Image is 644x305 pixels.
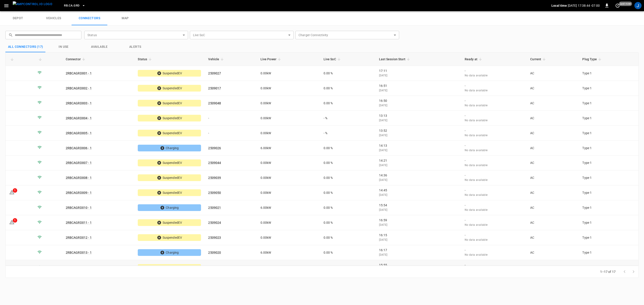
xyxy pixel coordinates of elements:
p: Local time [551,3,567,8]
td: 0.00 % [320,81,376,96]
a: connectors [72,11,107,25]
span: Plug Type [582,56,602,62]
span: No data available [465,178,488,182]
div: SuspendedEV [138,115,201,121]
td: 0.00 % [320,96,376,111]
span: [DATE] [379,208,387,211]
td: 0.00 % [320,230,376,245]
td: AC [527,230,579,245]
p: 15:54 [379,203,458,207]
span: No data available [465,119,488,122]
p: 13:13 [379,113,458,118]
span: No data available [465,208,488,211]
td: Type 1 [579,141,638,156]
span: No data available [465,104,488,107]
a: 2RBCAGRD006 - 1 [66,146,92,150]
td: 0.00 % [320,185,376,200]
div: SuspendedEV [138,130,201,136]
img: ampcontrol.io logo [13,1,52,7]
p: 16:51 [379,84,458,88]
span: [DATE] [379,193,387,196]
div: SuspendedEV [138,174,201,181]
td: 0.00 kW [257,111,320,126]
div: SuspendedEV [138,219,201,226]
div: Charging [138,204,201,211]
a: 2RBCAGRD004 - 1 [66,116,92,120]
span: [DATE] [379,134,387,137]
span: No data available [465,149,488,152]
div: SuspendedEV [138,70,201,77]
span: No data available [465,193,488,196]
span: Live SoC [324,56,342,62]
span: [DATE] [379,74,387,77]
button: Alerts [117,42,153,52]
td: AC [527,170,579,185]
td: Type 1 [579,170,638,185]
td: - % [320,126,376,141]
span: Status [138,56,153,62]
span: No data available [465,89,488,92]
a: 2RBCAGRD007 - 1 [66,161,92,165]
div: SuspendedEV [138,234,201,241]
a: 2509039 [208,176,221,180]
p: - [465,248,523,252]
td: AC [527,260,579,275]
p: - [465,113,523,118]
td: Type 1 [579,215,638,230]
span: Last Session Start [379,56,411,62]
span: No data available [465,134,488,137]
td: AC [527,156,579,171]
a: vehicles [36,11,72,25]
td: Type 1 [579,156,638,171]
p: - [465,263,523,267]
a: 2RBCAGRD003 - 1 [66,101,92,105]
p: 14:45 [379,188,458,192]
td: AC [527,111,579,126]
td: Type 1 [579,245,638,260]
td: 6.00 kW [257,245,320,260]
td: AC [527,245,579,260]
td: 0.00 % [320,141,376,156]
p: 16:50 [379,98,458,103]
td: 0.00 kW [257,66,320,81]
p: - [465,128,523,133]
a: 2509023 [208,236,221,239]
td: 0.00 kW [257,156,320,171]
td: AC [527,215,579,230]
p: - [465,188,523,192]
p: 14:36 [379,173,458,178]
td: 0.00 kW [257,126,320,141]
button: All Connectors (17) [5,42,46,52]
a: 2RBCAGRD013 - 1 [66,251,92,254]
td: AC [527,126,579,141]
span: No data available [465,164,488,167]
div: SuspendedEV [138,100,201,107]
p: - [465,218,523,222]
span: Vehicle [208,56,225,62]
div: 1 [13,218,17,223]
td: AC [527,66,579,81]
a: 2509027 [208,71,221,75]
span: Connector [66,56,87,62]
a: 2509024 [208,221,221,224]
a: 2RBCAGRD010 - 1 [66,206,92,209]
a: 2509021 [208,206,221,209]
p: 16:17 [379,248,458,252]
button: RB.CA.GRD [62,1,87,10]
div: SuspendedEV [138,189,201,196]
span: [DATE] [379,104,387,107]
span: just now [619,2,632,6]
a: 2RBCAGRD001 - 1 [66,71,92,75]
a: 2509044 [208,161,221,165]
span: [DATE] [379,223,387,226]
p: 17:11 [379,69,458,73]
td: 0.00 kW [257,81,320,96]
a: 2509050 [208,191,221,194]
div: 1 [13,188,17,193]
td: - [205,126,257,141]
td: 0.00 % [320,260,376,275]
td: AC [527,185,579,200]
div: profile-icon [634,2,642,9]
a: 2RBCAGRD005 - 1 [66,131,92,135]
a: 2RBCAGRD008 - 1 [66,176,92,180]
